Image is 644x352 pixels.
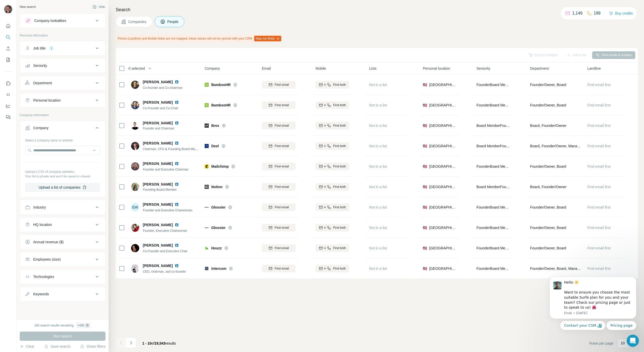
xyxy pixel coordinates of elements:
[476,144,526,148] span: Board Member Founder C-Level
[262,244,296,252] button: Find email
[143,229,187,233] span: Founder, Executive Chairwoman
[254,36,281,41] button: Map my fields
[530,225,566,230] span: Founder/Owner, Board
[369,103,387,107] span: Not in a list
[205,226,209,230] img: Logo of Glossier
[20,15,105,27] button: Company lookalikes
[205,83,209,87] img: Logo of BambooHR
[205,103,209,107] img: Logo of BambooHR
[34,18,66,23] div: Company lookalikes
[262,142,296,150] button: Find email
[167,19,179,24] span: People
[275,144,289,148] span: Find email
[530,246,566,251] span: Founder/Owner, Board
[262,163,296,170] button: Find email
[587,83,611,87] span: Find email first
[315,101,349,109] button: Find both
[33,239,64,245] div: Annual revenue ($)
[530,266,581,271] span: Founder/Owner, Board, Management
[143,243,173,248] span: [PERSON_NAME]
[205,266,209,271] img: Logo of Intercom
[143,100,173,105] span: [PERSON_NAME]
[594,10,601,16] p: 199
[142,341,176,345] span: results
[423,143,427,149] span: 🇺🇸
[333,266,346,271] span: Find both
[211,225,226,230] span: Glossier
[369,144,387,148] span: Not in a list
[20,94,105,106] button: Personal location
[530,143,581,149] span: Board, Founder/Owner, Management
[262,66,271,71] span: Email
[423,205,427,210] span: 🇺🇸
[25,169,100,174] p: Upload a CSV of company websites.
[44,344,70,349] button: Save search
[205,246,209,250] img: Logo of Houzz
[275,164,289,169] span: Find email
[587,164,611,168] span: Find email first
[143,79,173,84] span: [PERSON_NAME]
[131,203,139,211] div: EW
[275,123,289,128] span: Find email
[315,122,349,129] button: Find both
[315,265,349,272] button: Find both
[126,338,136,348] button: Navigate to next page
[587,246,611,250] span: Find email first
[151,341,155,345] span: of
[542,260,644,338] iframe: Intercom notifications message
[143,106,178,110] span: Co-Founder and Co-Chair
[530,66,549,71] span: Department
[211,266,226,271] span: Intercom
[175,141,179,145] img: LinkedIn logo
[175,100,179,104] img: LinkedIn logo
[530,164,566,169] span: Founder/Owner, Board
[369,164,387,168] span: Not in a list
[530,123,566,128] span: Board, Founder/Owner
[423,246,427,251] span: 🇺🇸
[20,253,105,265] button: Employees (size)
[315,81,349,89] button: Find both
[4,33,12,42] button: Search
[275,103,289,107] span: Find email
[211,123,219,128] span: Brex
[262,203,296,211] button: Find email
[211,246,222,251] span: Houzz
[20,77,105,89] button: Department
[20,113,106,117] p: Company information
[34,322,91,329] div: 100 search results remaining
[369,185,387,189] span: Not in a list
[530,184,566,189] span: Board, Founder/Owner
[587,66,601,71] span: Landline
[33,257,61,262] div: Employees (size)
[128,19,147,24] span: Companies
[369,226,387,230] span: Not in a list
[587,205,611,209] span: Find email first
[587,103,611,107] span: Find email first
[369,266,387,271] span: Not in a list
[262,265,296,272] button: Find email
[175,264,179,268] img: LinkedIn logo
[116,6,638,13] h4: Search
[143,141,173,146] span: [PERSON_NAME]
[205,144,209,148] img: Logo of Deel
[275,246,289,250] span: Find email
[423,164,427,169] span: 🇺🇸
[621,341,625,346] p: 10
[131,162,139,171] img: Avatar
[143,147,202,151] span: Chairman, CFO & Founding Board Member
[369,66,377,71] span: Lists
[429,184,456,189] span: [GEOGRAPHIC_DATA]
[211,103,231,108] span: BambooHR
[4,101,12,111] button: Dashboard
[429,143,456,149] span: [GEOGRAPHIC_DATA]
[143,202,173,207] span: [PERSON_NAME]
[143,222,173,227] span: [PERSON_NAME]
[142,341,151,345] span: 1 - 10
[476,246,513,250] span: Founder Board Member
[429,164,456,169] span: [GEOGRAPHIC_DATA]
